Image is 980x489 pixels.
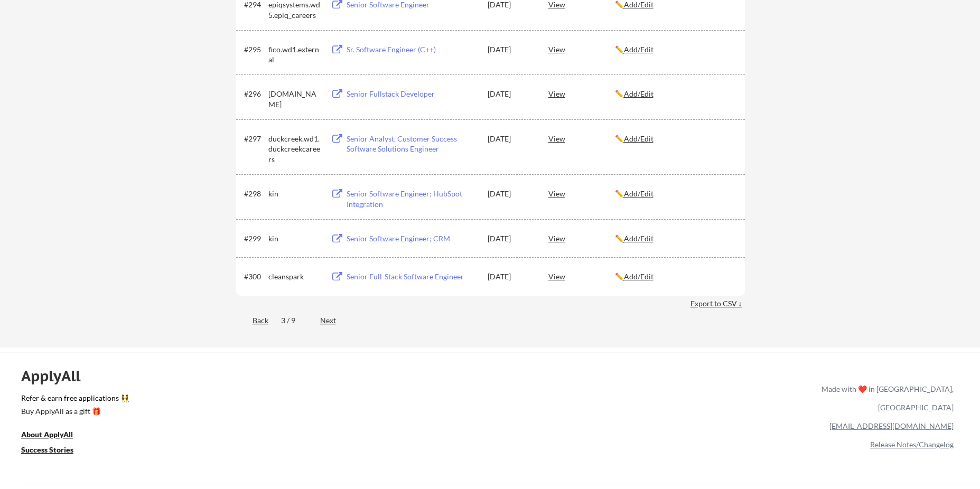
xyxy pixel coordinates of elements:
[870,440,954,449] a: Release Notes/Changelog
[268,134,321,165] div: duckcreek.wd1.duckcreekcareers
[268,271,321,282] div: cleanspark
[21,445,73,454] u: Success Stories
[236,315,268,326] div: Back
[690,298,745,309] div: Export to CSV ↓
[548,40,615,59] div: View
[624,45,654,54] u: Add/Edit
[615,233,735,244] div: ✏️
[320,315,348,326] div: Next
[347,189,478,209] div: Senior Software Engineer; HubSpot Integration
[624,272,654,281] u: Add/Edit
[244,189,265,199] div: #298
[21,430,73,439] u: About ApplyAll
[548,229,615,248] div: View
[21,408,127,415] div: Buy ApplyAll as a gift 🎁
[817,380,954,417] div: Made with ❤️ in [GEOGRAPHIC_DATA], [GEOGRAPHIC_DATA]
[488,189,534,199] div: [DATE]
[268,44,321,65] div: fico.wd1.external
[244,134,265,144] div: #297
[21,394,601,406] a: Refer & earn free applications 👯‍♀️
[548,84,615,103] div: View
[548,267,615,286] div: View
[21,367,92,385] div: ApplyAll
[244,89,265,99] div: #296
[624,134,654,143] u: Add/Edit
[268,189,321,199] div: kin
[615,134,735,144] div: ✏️
[548,184,615,203] div: View
[488,134,534,144] div: [DATE]
[615,271,735,282] div: ✏️
[615,89,735,99] div: ✏️
[244,271,265,282] div: #300
[488,89,534,99] div: [DATE]
[21,406,127,419] a: Buy ApplyAll as a gift 🎁
[829,421,954,430] a: [EMAIL_ADDRESS][DOMAIN_NAME]
[488,271,534,282] div: [DATE]
[268,233,321,244] div: kin
[347,233,478,244] div: Senior Software Engineer; CRM
[244,44,265,55] div: #295
[347,134,478,154] div: Senior Analyst, Customer Success Software Solutions Engineer
[347,44,478,55] div: Sr. Software Engineer (C++)
[624,189,654,198] u: Add/Edit
[548,129,615,148] div: View
[281,315,307,326] div: 3 / 9
[347,89,478,99] div: Senior Fullstack Developer
[244,233,265,244] div: #299
[21,429,88,442] a: About ApplyAll
[615,44,735,55] div: ✏️
[624,234,654,243] u: Add/Edit
[347,271,478,282] div: Senior Full-Stack Software Engineer
[21,444,88,457] a: Success Stories
[624,89,654,98] u: Add/Edit
[615,189,735,199] div: ✏️
[488,233,534,244] div: [DATE]
[488,44,534,55] div: [DATE]
[268,89,321,109] div: [DOMAIN_NAME]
